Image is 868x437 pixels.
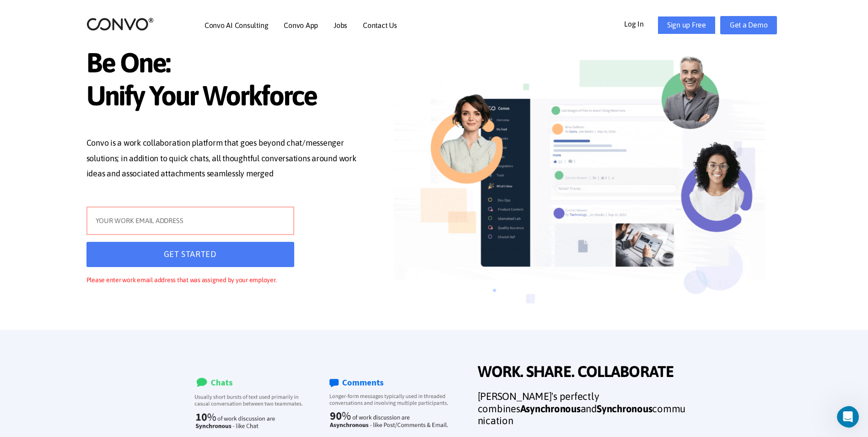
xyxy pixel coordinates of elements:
p: Please enter work email address that was assigned by your employer. [86,274,294,286]
a: Convo AI Consulting [205,22,268,29]
a: Sign up Free [658,16,716,34]
iframe: Intercom live chat [837,406,865,428]
span: Be One: [86,46,368,82]
a: Convo App [284,22,318,29]
strong: Synchronous [597,403,652,415]
h3: [PERSON_NAME]'s perfectly combines and communication [478,390,688,433]
strong: Asynchronous [520,403,581,415]
a: Log In [624,16,658,31]
img: logo_2.png [86,17,154,31]
input: YOUR WORK EMAIL ADDRESS [86,207,294,235]
button: GET STARTED [86,242,294,267]
a: Jobs [334,22,347,29]
span: Unify Your Workforce [86,79,368,115]
a: Contact Us [363,22,397,29]
p: Convo is a work collaboration platform that goes beyond chat/messenger solutions; in addition to ... [86,135,368,184]
a: Get a Demo [720,16,777,34]
img: image_not_found [394,44,766,333]
span: WORK. SHARE. COLLABORATE [478,362,688,383]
